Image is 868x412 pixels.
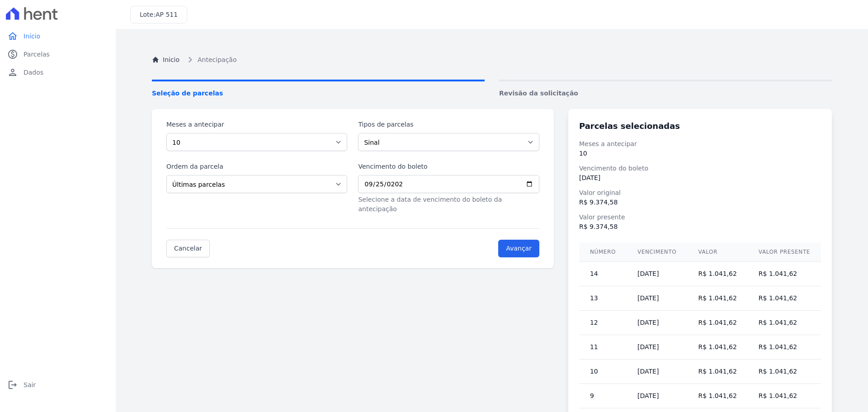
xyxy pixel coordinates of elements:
[152,55,179,65] a: Inicio
[4,27,112,45] a: homeInício
[579,335,627,360] td: 11
[748,311,821,335] td: R$ 1.041,62
[748,242,821,262] th: Valor presente
[579,311,627,335] td: 12
[748,262,821,286] td: R$ 1.041,62
[579,164,821,173] dt: Vencimento do boleto
[579,173,821,183] dd: [DATE]
[627,311,687,335] td: [DATE]
[579,242,627,262] th: Número
[24,50,50,59] span: Parcelas
[687,262,747,286] td: R$ 1.041,62
[627,384,687,408] td: [DATE]
[24,68,43,77] span: Dados
[579,222,821,232] dd: R$ 9.374,58
[7,67,18,78] i: person
[748,335,821,360] td: R$ 1.041,62
[687,286,747,311] td: R$ 1.041,62
[627,286,687,311] td: [DATE]
[579,149,821,158] dd: 10
[358,120,539,129] label: Tipos de parcelas
[7,379,18,390] i: logout
[687,360,747,384] td: R$ 1.041,62
[7,31,18,42] i: home
[24,32,40,41] span: Início
[579,262,627,286] td: 14
[579,188,821,198] dt: Valor original
[748,384,821,408] td: R$ 1.041,62
[687,384,747,408] td: R$ 1.041,62
[166,120,347,129] label: Meses a antecipar
[627,262,687,286] td: [DATE]
[166,162,347,171] label: Ordem da parcela
[579,360,627,384] td: 10
[748,360,821,384] td: R$ 1.041,62
[498,240,539,257] input: Avançar
[579,213,821,222] dt: Valor presente
[140,10,178,19] h3: Lote:
[627,242,687,262] th: Vencimento
[156,11,178,18] span: AP 511
[4,45,112,63] a: paidParcelas
[579,120,821,132] h3: Parcelas selecionadas
[687,311,747,335] td: R$ 1.041,62
[4,63,112,81] a: personDados
[627,335,687,360] td: [DATE]
[152,80,832,98] nav: Progress
[627,360,687,384] td: [DATE]
[579,198,821,207] dd: R$ 9.374,58
[152,54,832,65] nav: Breadcrumb
[198,55,236,65] span: Antecipação
[4,376,112,394] a: logoutSair
[24,380,36,389] span: Sair
[687,335,747,360] td: R$ 1.041,62
[579,286,627,311] td: 13
[152,89,485,98] span: Seleção de parcelas
[579,384,627,408] td: 9
[579,139,821,149] dt: Meses a antecipar
[166,240,210,257] a: Cancelar
[499,89,832,98] span: Revisão da solicitação
[358,195,539,214] p: Selecione a data de vencimento do boleto da antecipação
[687,242,747,262] th: Valor
[748,286,821,311] td: R$ 1.041,62
[358,162,539,171] label: Vencimento do boleto
[7,49,18,60] i: paid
